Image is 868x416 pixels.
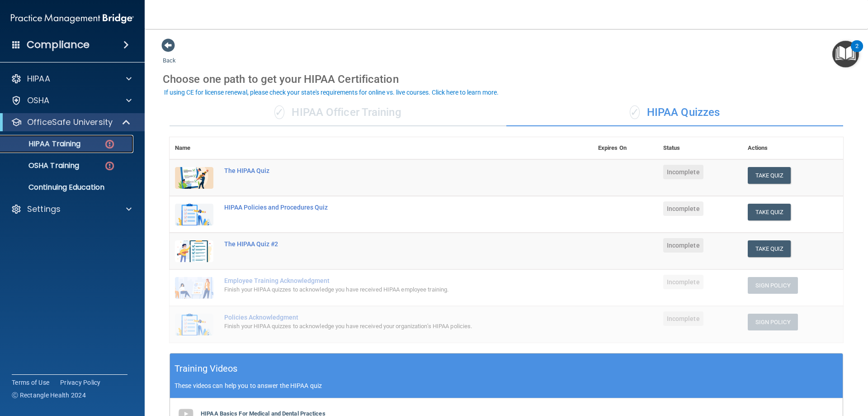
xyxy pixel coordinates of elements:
[663,311,703,326] span: Incomplete
[175,361,238,377] h5: Training Videos
[175,382,838,389] p: These videos can help you to answer the HIPAA quiz
[163,46,176,64] a: Back
[224,321,547,332] div: Finish your HIPAA quizzes to acknowledge you have received your organization’s HIPAA policies.
[11,117,131,128] a: OfficeSafe University
[712,352,857,388] iframe: Drift Widget Chat Controller
[12,378,49,387] a: Terms of Use
[663,238,703,253] span: Incomplete
[658,137,742,159] th: Status
[593,137,658,159] th: Expires On
[163,66,850,92] div: Choose one path to get your HIPAA Certification
[742,137,843,159] th: Actions
[12,391,86,400] span: Ⓒ Rectangle Health 2024
[6,139,80,148] p: HIPAA Training
[170,137,219,159] th: Name
[6,183,129,192] p: Continuing Education
[630,105,640,119] span: ✓
[6,161,79,170] p: OSHA Training
[11,73,132,84] a: HIPAA
[663,201,703,216] span: Incomplete
[224,284,547,295] div: Finish your HIPAA quizzes to acknowledge you have received HIPAA employee training.
[27,95,50,106] p: OSHA
[11,10,134,28] img: PMB logo
[163,88,500,97] button: If using CE for license renewal, please check your state's requirements for online vs. live cours...
[832,41,859,67] button: Open Resource Center, 2 new notifications
[224,314,547,321] div: Policies Acknowledgment
[224,167,547,174] div: The HIPAA Quiz
[506,99,843,126] div: HIPAA Quizzes
[748,240,791,257] button: Take Quiz
[27,117,113,128] p: OfficeSafe University
[170,99,506,126] div: HIPAA Officer Training
[855,46,859,58] div: 2
[60,378,101,387] a: Privacy Policy
[748,314,798,330] button: Sign Policy
[748,277,798,294] button: Sign Policy
[748,204,791,220] button: Take Quiz
[11,204,132,215] a: Settings
[27,73,50,84] p: HIPAA
[27,38,90,51] h4: Compliance
[104,160,115,172] img: danger-circle.6113f641.png
[663,165,703,179] span: Incomplete
[27,204,61,215] p: Settings
[274,105,284,119] span: ✓
[104,139,115,150] img: danger-circle.6113f641.png
[164,89,499,96] div: If using CE for license renewal, please check your state's requirements for online vs. live cours...
[224,204,547,211] div: HIPAA Policies and Procedures Quiz
[663,275,703,289] span: Incomplete
[224,277,547,284] div: Employee Training Acknowledgment
[11,95,132,106] a: OSHA
[748,167,791,184] button: Take Quiz
[224,240,547,248] div: The HIPAA Quiz #2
